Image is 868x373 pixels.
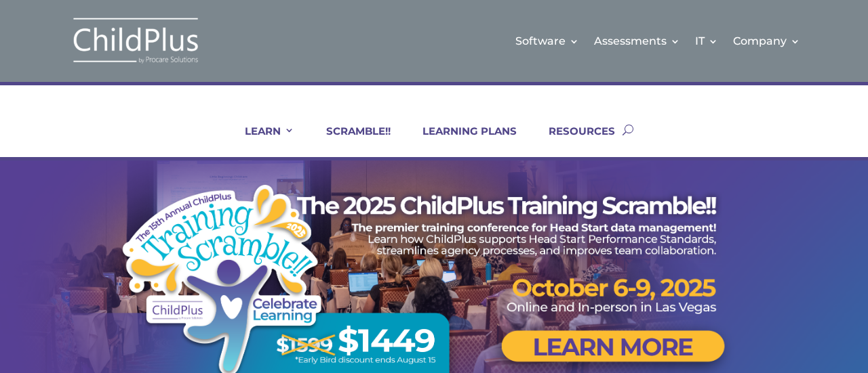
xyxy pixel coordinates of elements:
a: RESOURCES [532,125,615,157]
a: Company [733,14,800,68]
a: LEARN [228,125,294,157]
a: LEARNING PLANS [406,125,517,157]
a: SCRAMBLE!! [309,125,391,157]
a: Software [515,14,579,68]
a: Assessments [594,14,680,68]
a: IT [695,14,718,68]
